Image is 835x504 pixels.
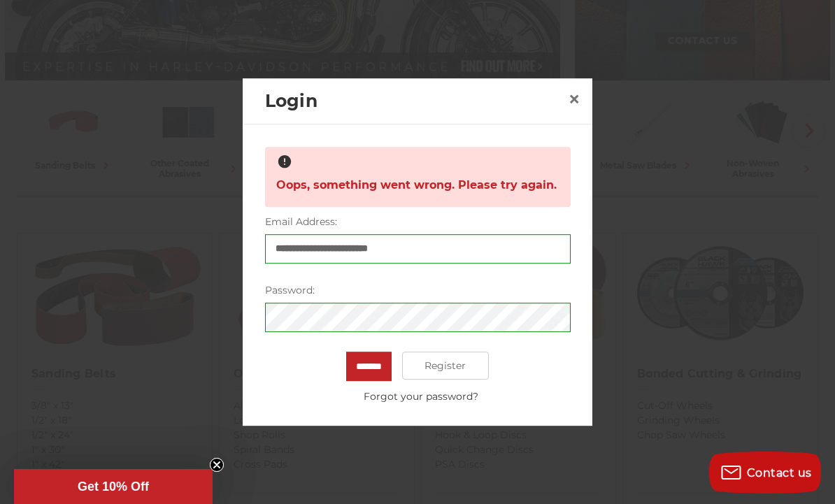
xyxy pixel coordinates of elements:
[210,458,224,472] button: Close teaser
[568,85,580,113] span: ×
[709,452,821,494] button: Contact us
[402,352,490,380] a: Register
[265,283,571,298] label: Password:
[747,466,812,480] span: Contact us
[265,215,571,229] label: Email Address:
[14,469,213,504] div: Get 10% OffClose teaser
[563,88,585,110] a: Close
[272,389,570,404] a: Forgot your password?
[276,172,557,199] span: Oops, something went wrong. Please try again.
[265,88,563,115] h2: Login
[78,480,149,494] span: Get 10% Off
